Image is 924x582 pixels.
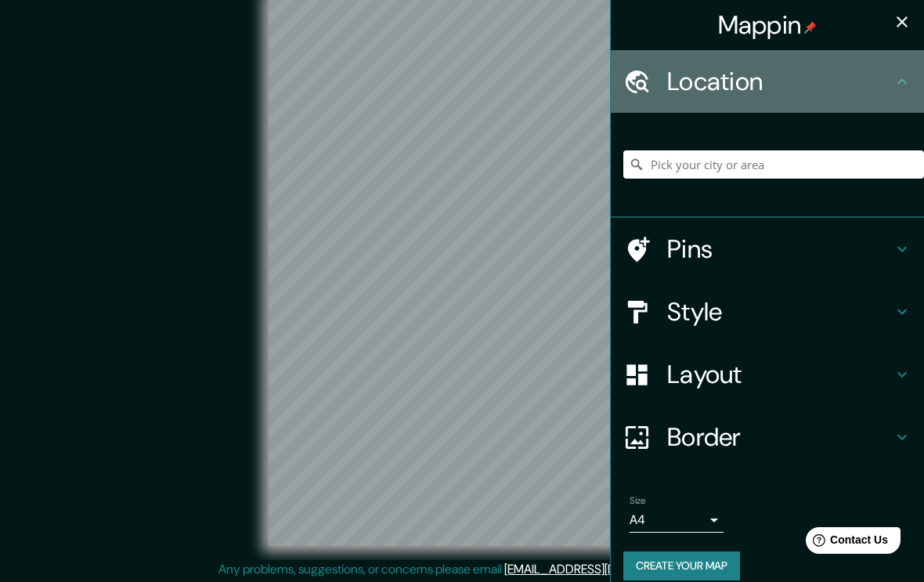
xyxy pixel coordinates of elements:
iframe: Help widget launcher [785,521,907,565]
p: Any problems, suggestions, or concerns please email . [218,560,700,579]
div: Layout [611,343,924,406]
div: Border [611,406,924,468]
h4: Location [667,66,893,97]
div: Style [611,280,924,343]
div: A4 [630,508,724,533]
img: pin-icon.png [804,21,817,34]
h4: Pins [667,233,893,265]
h4: Style [667,296,893,327]
input: Pick your city or area [623,150,924,179]
label: Size [630,494,646,508]
div: Pins [611,218,924,280]
button: Create your map [623,551,740,580]
h4: Mappin [718,9,818,41]
a: [EMAIL_ADDRESS][DOMAIN_NAME] [504,561,698,577]
div: Location [611,50,924,113]
h4: Border [667,421,893,453]
h4: Layout [667,359,893,390]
